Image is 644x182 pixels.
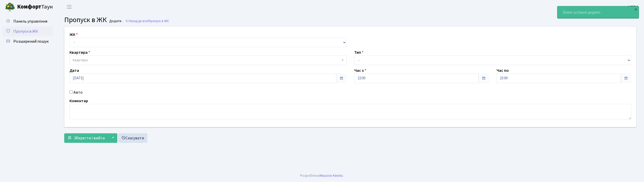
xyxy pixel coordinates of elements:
label: ЖК [69,32,78,38]
span: Пропуск в ЖК [148,19,169,23]
a: Пропуск в ЖК [3,26,53,36]
img: logo.png [5,2,15,12]
a: Панель управління [3,16,53,26]
span: Панель управління [13,19,47,24]
a: КПП4 [628,4,638,10]
label: Авто [74,89,83,95]
span: Пропуск в ЖК [13,29,38,34]
span: Квартира [73,58,88,63]
b: КПП4 [628,4,638,10]
a: Massive Kinetic [320,173,343,178]
label: Квартира [69,49,90,55]
div: Розроблено . [300,173,344,178]
label: Час по [496,68,509,74]
label: Час з [354,68,366,74]
b: Комфорт [17,3,41,11]
div: × [633,7,638,12]
span: Таун [17,3,53,11]
span: Зберегти і вийти [74,135,105,141]
a: Назад до всіхПропуск в ЖК [125,19,169,23]
label: Коментар [69,98,88,104]
label: Дата [69,68,79,74]
small: Додати . [108,19,123,23]
span: Пропуск в ЖК [64,15,107,25]
label: Тип [354,49,364,55]
button: Зберегти і вийти [64,133,108,143]
a: Розширений пошук [3,36,53,46]
div: Запис успішно додано. [557,6,639,18]
span: Розширений пошук [13,39,49,44]
a: Скасувати [118,133,147,143]
button: Переключити навігацію [63,3,76,11]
